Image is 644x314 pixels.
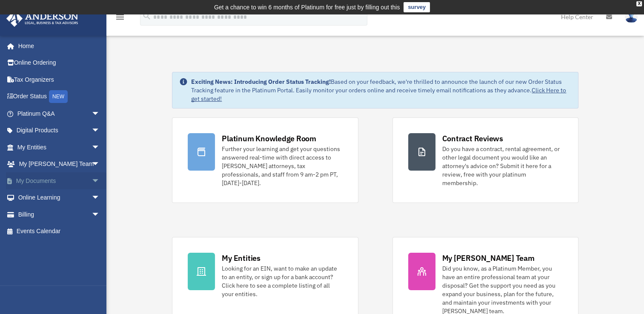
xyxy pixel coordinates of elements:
[172,117,358,203] a: Platinum Knowledge Room Further your learning and get your questions answered real-time with dire...
[6,71,113,88] a: Tax Organizers
[6,122,113,139] a: Digital Productsarrow_drop_down
[6,172,113,189] a: My Documentsarrow_drop_down
[442,133,503,144] div: Contract Reviews
[6,156,113,173] a: My [PERSON_NAME] Teamarrow_drop_down
[92,139,109,156] span: arrow_drop_down
[92,189,109,207] span: arrow_drop_down
[191,77,571,103] div: Based on your feedback, we're thrilled to announce the launch of our new Order Status Tracking fe...
[6,54,113,71] a: Online Ordering
[222,145,342,187] div: Further your learning and get your questions answered real-time with direct access to [PERSON_NAM...
[92,156,109,173] span: arrow_drop_down
[92,206,109,223] span: arrow_drop_down
[6,88,113,106] a: Order StatusNEW
[6,139,113,156] a: My Entitiesarrow_drop_down
[191,86,566,103] a: Click Here to get started!
[4,10,81,27] img: Anderson Advisors Platinum Portal
[92,122,109,140] span: arrow_drop_down
[142,11,152,21] i: search
[115,12,125,22] i: menu
[6,206,113,223] a: Billingarrow_drop_down
[49,90,68,103] div: NEW
[222,264,342,298] div: Looking for an EIN, want to make an update to an entity, or sign up for a bank account? Click her...
[191,78,331,86] strong: Exciting News: Introducing Order Status Tracking!
[92,105,109,123] span: arrow_drop_down
[6,105,113,122] a: Platinum Q&Aarrow_drop_down
[92,172,109,190] span: arrow_drop_down
[404,2,430,12] a: survey
[6,37,109,54] a: Home
[222,253,260,263] div: My Entities
[636,1,642,6] div: close
[115,15,125,22] a: menu
[6,223,113,240] a: Events Calendar
[214,2,400,12] div: Get a chance to win 6 months of Platinum for free just by filling out this
[6,189,113,206] a: Online Learningarrow_drop_down
[392,117,578,203] a: Contract Reviews Do you have a contract, rental agreement, or other legal document you would like...
[222,133,316,144] div: Platinum Knowledge Room
[442,253,535,263] div: My [PERSON_NAME] Team
[625,11,638,23] img: User Pic
[442,145,563,187] div: Do you have a contract, rental agreement, or other legal document you would like an attorney's ad...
